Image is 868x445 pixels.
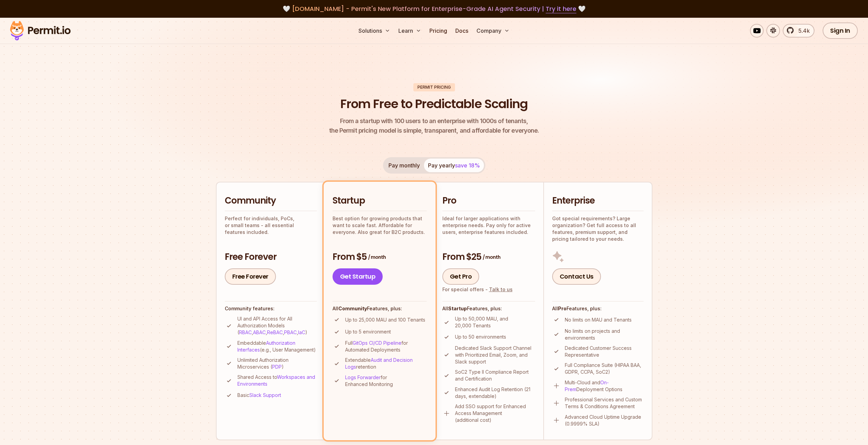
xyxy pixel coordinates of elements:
a: Docs [453,24,471,38]
div: For special offers - [442,286,513,293]
p: Up to 50,000 MAU, and 20,000 Tenants [455,315,535,329]
p: Up to 25,000 MAU and 100 Tenants [345,316,425,323]
a: Talk to us [489,286,513,292]
a: Sign In [823,23,858,39]
a: PBAC [284,329,297,335]
a: Slack Support [249,392,281,398]
p: Embeddable (e.g., User Management) [237,340,317,353]
span: [DOMAIN_NAME] - Permit's New Platform for Enterprise-Grade AI Agent Security | [292,4,576,13]
div: 🤍 🤍 [16,4,852,14]
h2: Enterprise [552,195,644,207]
a: Logs Forwarder [345,374,381,380]
p: Full for Automated Deployments [345,340,427,353]
p: No limits on projects and environments [565,328,644,341]
div: Permit Pricing [413,83,455,91]
p: Got special requirements? Large organization? Get full access to all features, premium support, a... [552,215,644,242]
a: ReBAC [267,329,283,335]
h3: From $5 [333,251,427,263]
a: Free Forever [225,268,276,285]
a: Contact Us [552,268,601,285]
button: Pay monthly [384,159,424,172]
h4: All Features, plus: [442,305,535,312]
p: Up to 50 environments [455,333,506,340]
strong: Pro [558,306,567,311]
p: Add SSO support for Enhanced Access Management (additional cost) [455,403,535,424]
span: 5.4k [794,27,810,35]
a: Authorization Interfaces [237,340,295,353]
h1: From Free to Predictable Scaling [340,95,528,113]
p: Basic [237,392,281,399]
p: Ideal for larger applications with enterprise needs. Pay only for active users, enterprise featur... [442,215,535,236]
p: Full Compliance Suite (HIPAA BAA, GDPR, CCPA, SoC2) [565,362,644,375]
p: Multi-Cloud and Deployment Options [565,379,644,393]
span: / month [483,254,500,261]
p: SoC2 Type II Compliance Report and Certification [455,369,535,382]
a: ABAC [253,329,266,335]
h4: All Features, plus: [552,305,644,312]
p: Extendable retention [345,357,427,370]
p: Unlimited Authorization Microservices ( ) [237,357,317,370]
h2: Startup [333,195,427,207]
p: Professional Services and Custom Terms & Conditions Agreement [565,396,644,410]
a: Get Pro [442,268,480,285]
a: On-Prem [565,380,609,392]
p: Shared Access to [237,374,317,387]
a: 5.4k [783,24,814,38]
p: Up to 5 environment [345,328,391,335]
span: From a startup with 100 users to an enterprise with 1000s of tenants, [329,116,539,126]
a: RBAC [239,329,252,335]
h3: Free Forever [225,251,317,263]
button: Solutions [356,24,393,38]
h4: All Features, plus: [333,305,427,312]
strong: Community [338,306,367,311]
h2: Community [225,195,317,207]
button: Learn [396,24,424,38]
p: Dedicated Slack Support Channel with Prioritized Email, Zoom, and Slack support [455,345,535,365]
a: Audit and Decision Logs [345,357,413,370]
p: for Enhanced Monitoring [345,374,427,388]
button: Company [474,24,512,38]
p: Perfect for individuals, PoCs, or small teams - all essential features included. [225,215,317,236]
span: / month [368,254,386,261]
p: Best option for growing products that want to scale fast. Affordable for everyone. Also great for... [333,215,427,236]
img: Permit logo [7,19,74,42]
a: Try it here [546,4,576,13]
h3: From $25 [442,251,535,263]
h2: Pro [442,195,535,207]
p: Enhanced Audit Log Retention (21 days, extendable) [455,386,535,400]
h4: Community features: [225,305,317,312]
a: GitOps CI/CD Pipeline [353,340,401,346]
p: the Permit pricing model is simple, transparent, and affordable for everyone. [329,116,539,135]
a: PDP [272,364,282,370]
p: Advanced Cloud Uptime Upgrade (0.9999% SLA) [565,414,644,427]
a: IaC [298,329,305,335]
a: Get Startup [333,268,383,285]
p: No limits on MAU and Tenants [565,316,632,323]
p: Dedicated Customer Success Representative [565,345,644,358]
p: UI and API Access for All Authorization Models ( , , , , ) [237,315,317,336]
strong: Startup [448,306,467,311]
a: Pricing [427,24,450,38]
